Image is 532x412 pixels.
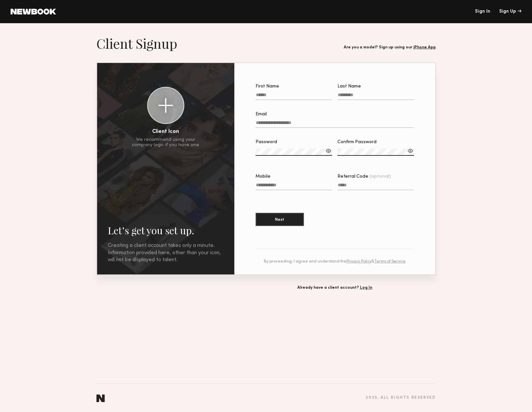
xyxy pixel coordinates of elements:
div: Confirm Password [337,140,414,145]
button: Next [256,213,304,226]
div: Mobile [256,174,332,179]
div: First Name [256,84,332,89]
div: Email [256,112,414,117]
a: Privacy Policy [346,260,372,264]
div: 2025 , all rights reserved [366,396,436,400]
input: First Name [256,92,332,100]
div: Password [256,140,332,145]
input: Email [256,120,414,128]
a: Sign In [475,9,490,14]
div: Already have a client account? [234,286,436,290]
h2: Let’s get you set up. [108,224,224,237]
input: Referral Code(optional) [337,183,414,190]
span: (optional) [370,174,391,179]
a: Terms of Service [374,260,406,264]
div: Sign Up [499,9,521,14]
div: Are you a model? Sign up using our [344,45,436,50]
input: Confirm Password [337,148,414,156]
div: Creating a client account takes only a minute. Information provided here, other than your icon, w... [108,242,224,264]
div: Referral Code [337,174,414,179]
h1: Client Signup [96,35,177,52]
a: Log In [360,286,372,290]
div: By proceeding, I agree and understand the & [256,260,414,264]
input: Mobile [256,183,332,190]
input: Last Name [337,92,414,100]
div: We recommend using your company logo if you have one [132,137,199,148]
div: Client Icon [152,129,179,135]
input: Password [256,148,332,156]
a: iPhone App [413,45,436,49]
div: Last Name [337,84,414,89]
